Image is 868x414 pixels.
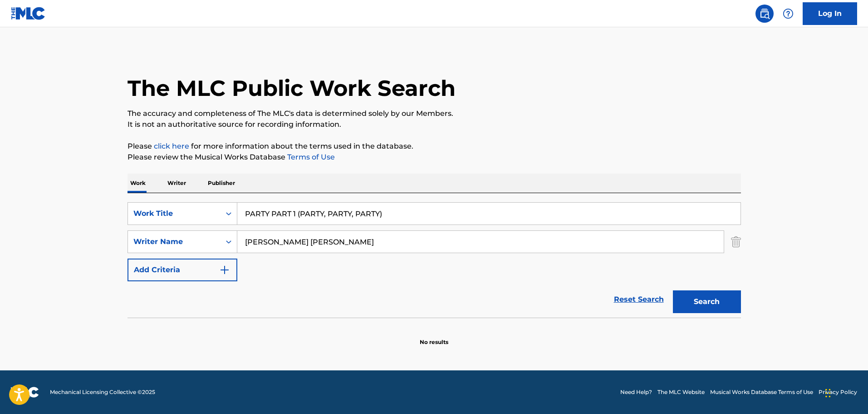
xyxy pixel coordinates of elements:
div: Help [779,5,797,23]
a: Terms of Use [285,153,335,161]
img: Delete Criterion [731,230,741,253]
p: Please for more information about the terms used in the database. [128,141,741,152]
img: 9d2ae6d4665cec9f34b9.svg [219,264,230,275]
img: MLC Logo [11,7,46,20]
img: logo [11,387,39,398]
p: Writer [165,174,189,193]
p: It is not an authoritative source for recording information. [128,119,741,130]
a: Musical Works Database Terms of Use [710,388,813,396]
button: Search [673,290,741,313]
button: Add Criteria [128,259,237,281]
div: Writer Name [133,236,215,247]
p: Please review the Musical Works Database [128,152,741,163]
p: The accuracy and completeness of The MLC's data is determined solely by our Members. [128,108,741,119]
a: Privacy Policy [819,388,857,396]
iframe: Chat Widget [823,370,868,414]
img: help [783,8,794,19]
a: click here [154,142,189,150]
img: search [759,8,770,19]
a: Log In [803,2,857,25]
div: Drag [825,379,831,407]
a: Need Help? [620,388,652,396]
p: No results [420,327,448,346]
form: Search Form [128,202,741,318]
p: Work [128,174,148,193]
div: Work Title [133,208,215,219]
a: Reset Search [609,289,668,309]
h1: The MLC Public Work Search [128,75,456,102]
a: The MLC Website [657,388,705,396]
span: Mechanical Licensing Collective © 2025 [50,388,155,396]
p: Publisher [205,174,238,193]
a: Public Search [755,5,774,23]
